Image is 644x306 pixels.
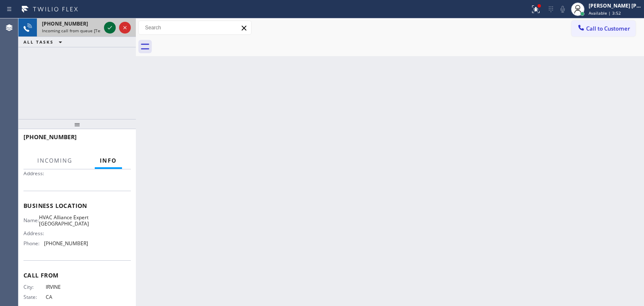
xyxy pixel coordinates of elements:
[23,202,131,210] span: Business location
[42,20,88,27] span: [PHONE_NUMBER]
[44,240,88,246] span: [PHONE_NUMBER]
[557,3,569,15] button: Mute
[32,153,78,169] button: Incoming
[23,284,46,290] span: City:
[586,25,630,32] span: Call to Customer
[23,230,46,236] span: Address:
[23,170,46,176] span: Address:
[18,37,70,47] button: ALL TASKS
[119,22,131,34] button: Reject
[139,21,251,34] input: Search
[100,157,117,164] span: Info
[23,240,44,246] span: Phone:
[23,294,46,300] span: State:
[589,2,641,9] div: [PERSON_NAME] [PERSON_NAME]
[42,28,112,34] span: Incoming call from queue [Test] All
[46,294,88,300] span: CA
[23,271,131,279] span: Call From
[37,157,73,164] span: Incoming
[39,214,89,227] span: HVAC Alliance Expert [GEOGRAPHIC_DATA]
[95,153,122,169] button: Info
[23,217,39,223] span: Name:
[104,22,116,34] button: Accept
[46,284,88,290] span: IRVINE
[23,133,77,141] span: [PHONE_NUMBER]
[23,39,54,45] span: ALL TASKS
[571,21,636,36] button: Call to Customer
[589,10,621,16] span: Available | 3:52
